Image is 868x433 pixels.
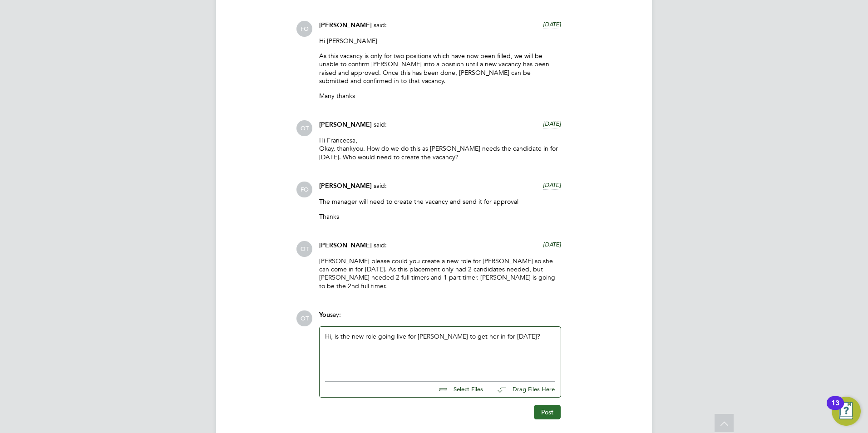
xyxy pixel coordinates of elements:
[319,241,372,249] span: [PERSON_NAME]
[319,182,372,190] span: [PERSON_NAME]
[374,182,387,190] span: said:
[319,197,561,206] p: The manager will need to create the vacancy and send it for approval
[319,257,561,290] p: [PERSON_NAME] please could you create a new role for [PERSON_NAME] so she can come in for [DATE]....
[490,380,555,399] button: Drag Files Here
[296,182,312,197] span: FO
[543,181,561,189] span: [DATE]
[325,332,555,371] div: Hi, is the new role going live for [PERSON_NAME] to get her in for [DATE]?
[832,397,861,426] button: Open Resource Center, 13 new notifications
[534,405,561,419] button: Post
[319,121,372,128] span: [PERSON_NAME]
[374,120,387,128] span: said:
[543,120,561,128] span: [DATE]
[296,241,312,257] span: OT
[319,310,561,326] div: say:
[319,212,561,221] p: Thanks
[296,310,312,326] span: OT
[319,311,330,319] span: You
[374,241,387,249] span: said:
[543,20,561,28] span: [DATE]
[374,21,387,29] span: said:
[543,241,561,248] span: [DATE]
[831,403,839,415] div: 13
[319,136,561,161] p: Hi Francecsa, Okay, thankyou. How do we do this as [PERSON_NAME] needs the candidate in for [DATE...
[319,21,372,29] span: [PERSON_NAME]
[319,52,561,85] p: As this vacancy is only for two positions which have now been filled, we will be unable to confir...
[319,92,561,100] p: Many thanks
[296,120,312,136] span: OT
[296,21,312,37] span: FO
[319,37,561,45] p: Hi [PERSON_NAME]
